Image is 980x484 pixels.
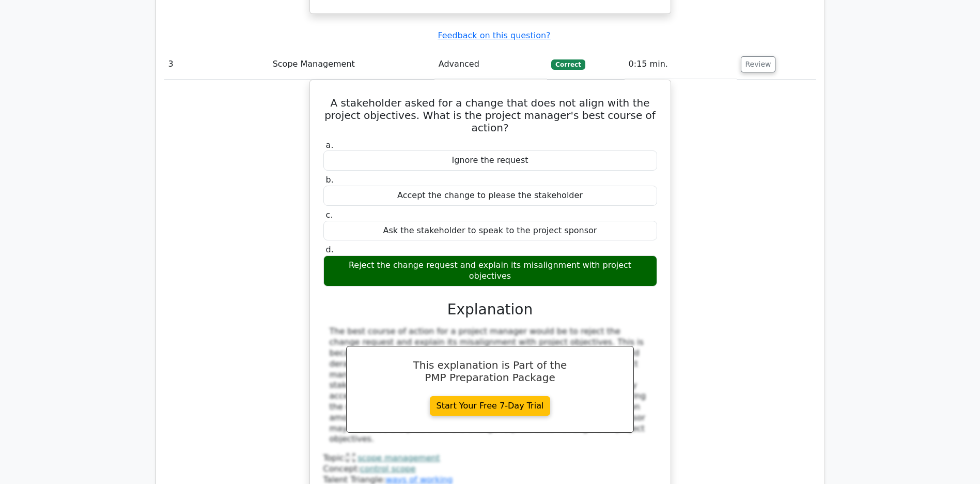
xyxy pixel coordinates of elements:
td: 0:15 min. [625,50,737,79]
span: b. [326,175,334,185]
td: 3 [164,50,269,79]
div: Ignore the request [323,150,657,171]
div: Accept the change to please the stakeholder [323,186,657,206]
a: Start Your Free 7-Day Trial [430,396,551,416]
span: a. [326,140,334,150]
div: Topic: [323,453,657,464]
div: The best course of action for a project manager would be to reject the change request and explain... [330,326,651,445]
a: control scope [360,464,415,474]
div: Concept: [323,464,657,475]
div: Ask the stakeholder to speak to the project sponsor [323,221,657,241]
h5: A stakeholder asked for a change that does not align with the project objectives. What is the pro... [322,97,658,134]
div: Reject the change request and explain its misalignment with project objectives [323,255,657,286]
td: Scope Management [269,50,434,79]
a: Feedback on this question? [438,31,550,40]
button: Review [741,56,776,72]
a: scope management [357,453,440,463]
h3: Explanation [330,301,651,319]
span: c. [326,210,333,220]
span: Correct [551,59,585,70]
span: d. [326,245,334,254]
td: Advanced [434,50,548,79]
